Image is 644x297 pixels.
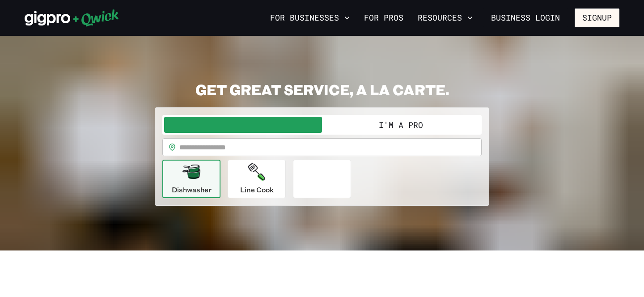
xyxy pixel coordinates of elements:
button: Dishwasher [162,160,220,198]
button: Signup [575,8,619,27]
button: For Businesses [267,10,353,25]
button: I'm a Pro [322,117,480,133]
p: Dishwasher [172,184,212,195]
a: Business Login [483,8,568,27]
button: Resources [414,10,476,25]
h2: GET GREAT SERVICE, A LA CARTE. [155,81,489,98]
button: I'm a Business [164,117,322,133]
a: For Pros [360,10,407,25]
button: Line Cook [228,160,286,198]
p: Line Cook [240,184,274,195]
